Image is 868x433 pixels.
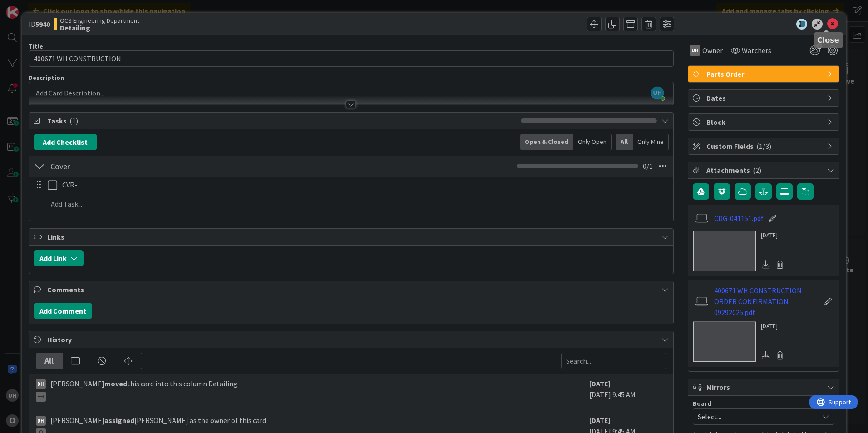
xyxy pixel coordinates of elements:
b: assigned [104,416,134,425]
span: ID [29,19,50,30]
div: Only Open [573,134,612,150]
span: Owner [702,45,723,56]
h5: Close [817,36,839,44]
div: Open & Closed [520,134,573,150]
b: [DATE] [589,379,611,388]
span: Tasks [47,115,516,126]
span: Mirrors [706,382,823,393]
a: 400671 WH CONSTRUCTION ORDER CONFIRMATION 09292025.pdf [714,285,819,318]
span: Select... [698,410,814,423]
span: 0 / 1 [643,161,653,172]
span: Links [47,231,657,242]
span: History [47,334,657,345]
div: DH [36,379,46,389]
span: Custom Fields [706,141,823,152]
button: Add Checklist [34,134,97,150]
div: Download [761,349,771,361]
input: type card name here... [29,50,674,67]
div: DH [36,416,46,426]
span: OCS Engineering Department [60,17,139,24]
input: Add Checklist... [47,158,252,174]
div: Download [761,259,771,271]
span: ( 2 ) [753,166,761,175]
span: Watchers [742,45,771,56]
button: Add Link [34,250,84,266]
div: All [616,134,633,150]
span: UH [651,87,664,99]
button: Add Comment [34,303,92,319]
input: Search... [561,353,666,369]
span: Comments [47,284,657,295]
span: [PERSON_NAME] this card into this column Detailing [50,378,237,402]
div: [DATE] [761,231,787,240]
b: Detailing [60,24,139,31]
span: Description [29,74,64,82]
label: Title [29,42,43,50]
b: 5940 [35,20,50,29]
span: ( 1 ) [69,116,78,125]
div: uh [690,45,700,56]
div: All [36,353,63,369]
b: moved [104,379,127,388]
div: Only Mine [633,134,669,150]
span: ( 1/3 ) [756,142,771,151]
div: [DATE] 9:45 AM [589,378,666,405]
p: CVR- [62,180,667,190]
span: Block [706,117,823,128]
b: [DATE] [589,416,611,425]
span: Parts Order [706,69,823,79]
span: Board [693,400,711,407]
span: Attachments [706,165,823,176]
span: Support [19,1,41,12]
a: CDG-041151.pdf [714,213,764,224]
span: Dates [706,93,823,103]
div: [DATE] [761,321,787,331]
